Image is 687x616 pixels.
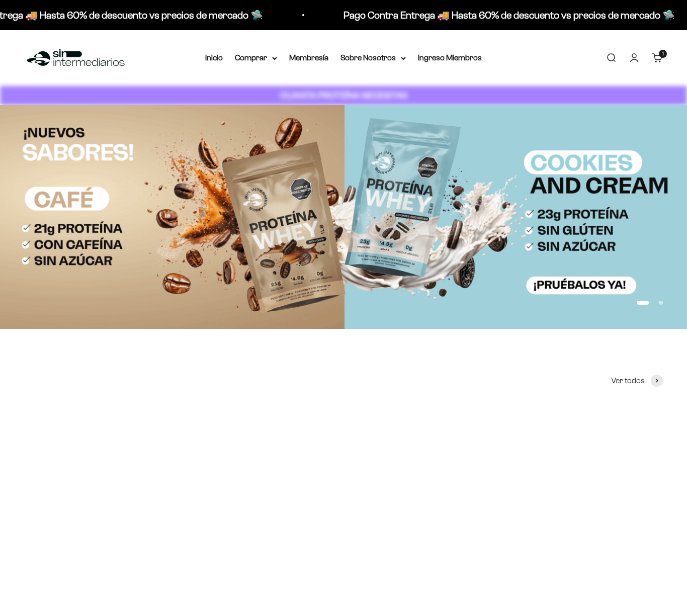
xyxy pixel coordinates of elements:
summary: Comprar [235,51,277,64]
summary: Sobre Nosotros [340,51,406,64]
a: Ver todos [611,374,663,387]
p: Pago Contra Entrega 🚚 Hasta 60% de descuento vs precios de mercado 🛸 [343,7,675,23]
a: Inicio [205,53,223,62]
strong: CUANTA PROTEÍNA NECESITAS [280,90,407,101]
a: Ingreso Miembros [418,53,482,62]
a: Membresía [289,53,328,62]
span: Ver todos [611,374,645,387]
span: 1 [662,51,664,56]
